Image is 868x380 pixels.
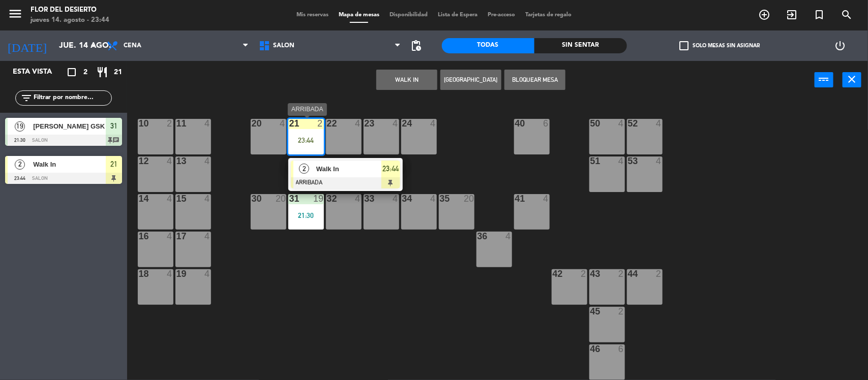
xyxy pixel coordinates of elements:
button: Bloquear Mesa [504,70,565,90]
div: 4 [167,232,173,241]
div: 4 [167,269,173,278]
div: 53 [628,156,628,166]
input: Filtrar por nombre... [33,92,111,104]
span: Cena [124,42,141,49]
div: 32 [327,194,327,203]
div: 22 [327,119,327,128]
span: 31 [110,120,117,132]
span: Disponibilidad [384,12,433,18]
div: FLOR DEL DESIERTO [31,5,109,15]
div: 18 [139,269,139,278]
div: 20 [252,119,252,128]
div: 42 [553,269,553,278]
div: 2 [581,269,587,278]
span: Walk In [316,164,381,174]
span: pending_actions [410,40,423,52]
div: 4 [204,269,211,278]
i: search [841,9,853,21]
div: 14 [139,194,139,203]
div: 2 [618,307,624,316]
span: Walk In [33,159,106,170]
label: Solo mesas sin asignar [679,41,760,50]
div: 6 [618,344,624,354]
div: 20 [276,194,286,203]
div: 19 [313,194,323,203]
i: turned_in_not [813,9,825,21]
i: menu [8,6,23,21]
i: close [846,73,858,85]
i: filter_list [20,92,33,104]
span: SALON [273,42,294,49]
span: 19 [15,121,25,132]
span: 23:44 [382,163,399,175]
div: 52 [628,119,628,128]
i: power_input [818,73,830,85]
span: Mis reservas [291,12,334,18]
span: Lista de Espera [433,12,483,18]
div: 19 [176,269,177,278]
div: 4 [167,156,173,166]
div: 4 [656,156,662,166]
div: 12 [139,156,139,166]
div: 46 [590,344,591,354]
div: 20 [464,194,474,203]
button: menu [8,6,23,25]
span: Mapa de mesas [334,12,384,18]
div: Esta vista [5,66,73,78]
button: power_input [815,72,833,87]
span: 21 [114,67,122,78]
div: 17 [176,232,177,241]
span: 21 [110,158,117,170]
div: Todas [442,38,534,53]
i: restaurant [96,66,108,78]
div: 4 [204,194,211,203]
div: 4 [430,194,436,203]
div: 15 [176,194,177,203]
div: 51 [590,156,591,166]
div: 16 [139,232,139,241]
div: 4 [280,119,286,128]
div: 4 [430,119,436,128]
div: 4 [618,156,624,166]
div: 10 [139,119,139,128]
div: 4 [393,194,399,203]
button: close [843,72,861,87]
div: ARRIBADA [288,103,327,116]
div: 2 [618,269,624,278]
div: 41 [515,194,516,203]
span: 2 [299,164,309,174]
div: 2 [656,269,662,278]
span: check_box_outline_blank [679,41,689,50]
div: jueves 14. agosto - 23:44 [31,15,109,25]
div: 21:30 [288,212,324,219]
div: 4 [543,194,549,203]
div: 34 [402,194,403,203]
div: 4 [355,194,361,203]
i: crop_square [66,66,78,78]
div: 40 [515,119,516,128]
i: add_circle_outline [758,9,770,21]
div: Sin sentar [534,38,627,53]
button: [GEOGRAPHIC_DATA] [440,70,501,90]
div: 13 [176,156,177,166]
span: Tarjetas de regalo [520,12,577,18]
button: WALK IN [376,70,437,90]
div: 23:44 [288,137,324,144]
span: 2 [15,160,25,170]
div: 4 [167,194,173,203]
div: 4 [355,119,361,128]
div: 4 [393,119,399,128]
i: arrow_drop_down [87,40,99,52]
div: 50 [590,119,591,128]
div: 43 [590,269,591,278]
div: 11 [176,119,177,128]
div: 30 [252,194,252,203]
div: 6 [543,119,549,128]
i: power_settings_new [834,40,846,52]
i: exit_to_app [786,9,798,21]
div: 45 [590,307,591,316]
